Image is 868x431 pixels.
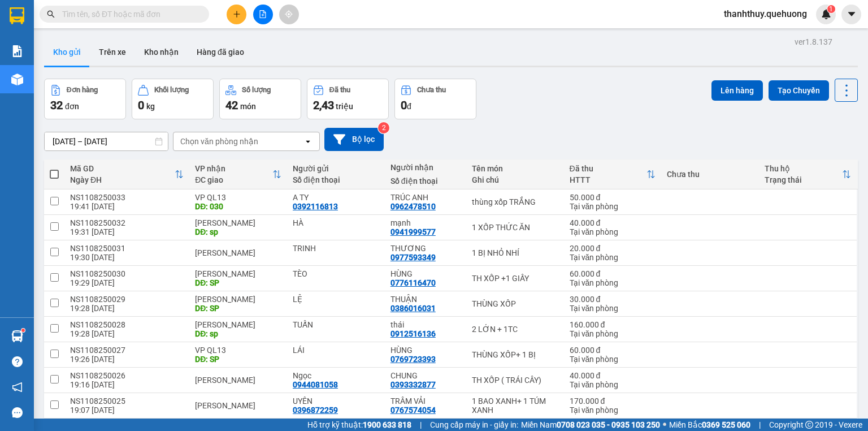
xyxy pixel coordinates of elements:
[44,79,126,119] button: Đơn hàng32đơn
[329,86,350,94] div: Đã thu
[324,128,384,151] button: Bộ lọc
[293,371,379,380] div: Ngọc
[195,218,281,227] div: [PERSON_NAME]
[70,253,184,262] div: 19:30 [DATE]
[195,295,281,304] div: [PERSON_NAME]
[242,86,271,94] div: Số lượng
[195,269,281,278] div: [PERSON_NAME]
[407,102,411,111] span: đ
[70,295,184,304] div: NS1108250029
[138,98,144,112] span: 0
[390,406,436,415] div: 0767574054
[307,79,389,119] button: Đã thu2,43 triệu
[472,299,558,308] div: THÙNG XỐP
[795,36,832,48] div: ver 1.8.137
[805,421,813,429] span: copyright
[47,10,55,18] span: search
[293,406,338,415] div: 0396872259
[195,248,281,257] div: [PERSON_NAME]
[219,79,301,119] button: Số lượng42món
[841,5,861,24] button: caret-down
[14,73,62,126] b: An Anh Limousine
[472,396,558,415] div: 1 BAO XANH+ 1 TÚM XANH
[570,218,656,227] div: 40.000 đ
[70,406,184,415] div: 19:07 [DATE]
[70,396,184,406] div: NS1108250025
[472,350,558,359] div: THÙNG XỐP+ 1 BỊ
[307,419,411,431] span: Hỗ trợ kỹ thuật:
[570,355,656,364] div: Tại văn phòng
[70,227,184,236] div: 19:31 [DATE]
[12,356,23,367] span: question-circle
[390,295,461,304] div: THUẬN
[11,74,23,85] img: warehouse-icon
[135,38,188,66] button: Kho nhận
[293,396,379,406] div: UYÊN
[472,197,558,206] div: thùng xốp TRẮNG
[570,396,656,406] div: 170.000 đ
[715,7,816,21] span: thanhthuy.quehuong
[21,329,25,332] sup: 1
[472,248,558,257] div: 1 BỊ NHỎ NHÍ
[293,175,379,184] div: Số điện thoại
[564,160,662,189] th: Toggle SortBy
[570,202,656,211] div: Tại văn phòng
[11,330,23,342] img: warehouse-icon
[390,269,461,278] div: HÙNG
[390,193,461,202] div: TRÚC ANH
[702,420,750,429] strong: 0369 525 060
[293,218,379,227] div: HÀ
[827,5,835,13] sup: 1
[195,401,281,410] div: [PERSON_NAME]
[390,227,436,236] div: 0941999577
[570,380,656,389] div: Tại văn phòng
[663,423,666,427] span: ⚪️
[570,371,656,380] div: 40.000 đ
[765,164,842,173] div: Thu hộ
[154,86,189,94] div: Khối lượng
[378,122,389,133] sup: 2
[472,164,558,173] div: Tên món
[570,329,656,338] div: Tại văn phòng
[195,227,281,236] div: DĐ: sp
[240,102,256,111] span: món
[390,371,461,380] div: CHUNG
[73,16,108,109] b: Biên nhận gởi hàng hóa
[189,160,287,189] th: Toggle SortBy
[195,202,281,211] div: DĐ: 030
[10,7,24,24] img: logo-vxr
[11,45,23,57] img: solution-icon
[570,175,647,184] div: HTTT
[62,8,196,20] input: Tìm tên, số ĐT hoặc mã đơn
[430,419,518,431] span: Cung cấp máy in - giấy in:
[390,218,461,227] div: mạnh
[70,371,184,380] div: NS1108250026
[253,5,273,24] button: file-add
[70,175,175,184] div: Ngày ĐH
[472,325,558,334] div: 2 LỚN + 1TC
[132,79,214,119] button: Khối lượng0kg
[70,164,175,173] div: Mã GD
[420,419,422,431] span: |
[769,80,829,101] button: Tạo Chuyến
[557,420,660,429] strong: 0708 023 035 - 0935 103 250
[195,320,281,329] div: [PERSON_NAME]
[195,164,272,173] div: VP nhận
[70,269,184,278] div: NS1108250030
[765,175,842,184] div: Trạng thái
[390,304,436,313] div: 0386016031
[293,193,379,202] div: A TY
[472,175,558,184] div: Ghi chú
[570,346,656,355] div: 60.000 đ
[570,295,656,304] div: 30.000 đ
[45,132,168,150] input: Select a date range.
[70,193,184,202] div: NS1108250033
[195,175,272,184] div: ĐC giao
[390,278,436,287] div: 0776116470
[188,38,253,66] button: Hàng đã giao
[363,420,411,429] strong: 1900 633 818
[390,355,436,364] div: 0769723393
[390,320,461,329] div: thái
[195,346,281,355] div: VP QL13
[847,9,857,19] span: caret-down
